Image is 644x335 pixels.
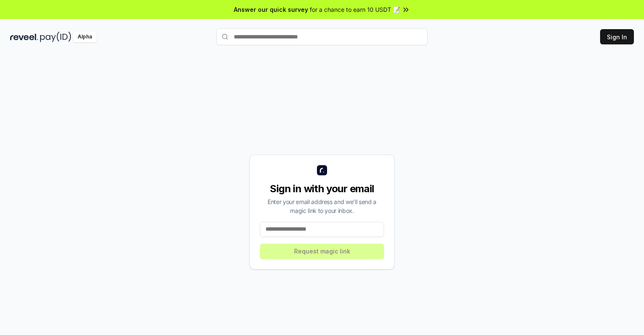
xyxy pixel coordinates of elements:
[310,5,400,14] span: for a chance to earn 10 USDT 📝
[317,165,327,175] img: logo_small
[73,32,97,42] div: Alpha
[260,182,384,196] div: Sign in with your email
[40,32,71,42] img: pay_id
[600,29,634,44] button: Sign In
[234,5,308,14] span: Answer our quick survey
[10,32,38,42] img: reveel_dark
[260,197,384,215] div: Enter your email address and we’ll send a magic link to your inbox.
